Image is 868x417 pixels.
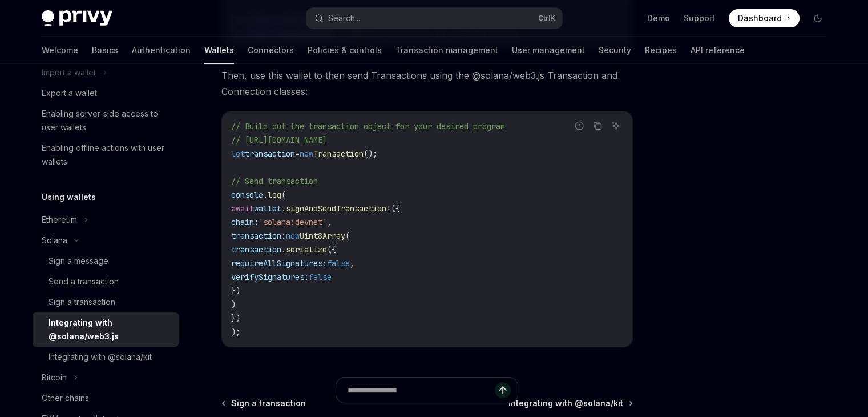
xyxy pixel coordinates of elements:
[231,258,327,268] span: requireAllSignatures:
[308,37,382,64] a: Policies & controls
[647,13,670,24] a: Demo
[512,37,585,64] a: User management
[42,37,78,64] a: Welcome
[306,8,562,29] button: Search...CtrlK
[281,203,286,214] span: .
[286,231,300,241] span: new
[327,217,332,227] span: ,
[92,37,118,64] a: Basics
[221,67,633,99] span: Then, use this wallet to then send Transactions using the @solana/web3.js Transaction and Connect...
[286,244,327,255] span: serialize
[691,37,745,64] a: API reference
[386,203,391,214] span: !
[286,203,386,214] span: signAndSendTransaction
[254,203,281,214] span: wallet
[231,244,281,255] span: transaction
[42,234,67,247] div: Solana
[350,258,354,268] span: ,
[42,371,67,384] div: Bitcoin
[33,83,179,103] a: Export a wallet
[738,13,782,24] span: Dashboard
[263,190,268,200] span: .
[590,118,605,133] button: Copy the contents from the code block
[33,251,179,271] a: Sign a message
[231,272,309,282] span: verifySignatures:
[42,141,172,169] div: Enabling offline actions with user wallets
[231,176,318,186] span: // Send transaction
[231,327,240,337] span: );
[295,149,300,159] span: =
[33,103,179,138] a: Enabling server-side access to user wallets
[364,149,377,159] span: ();
[248,37,294,64] a: Connectors
[33,388,179,408] a: Other chains
[42,391,89,405] div: Other chains
[42,190,96,204] h5: Using wallets
[231,135,327,145] span: // [URL][DOMAIN_NAME]
[33,292,179,312] a: Sign a transaction
[608,118,623,133] button: Ask AI
[231,217,259,227] span: chain:
[599,37,631,64] a: Security
[259,217,327,227] span: 'solana:devnet'
[645,37,677,64] a: Recipes
[300,231,345,241] span: Uint8Array
[42,86,97,100] div: Export a wallet
[809,9,827,27] button: Toggle dark mode
[132,37,191,64] a: Authentication
[231,121,505,131] span: // Build out the transaction object for your desired program
[313,149,364,159] span: Transaction
[231,286,240,296] span: })
[327,258,350,268] span: false
[495,382,511,398] button: Send message
[729,9,800,27] a: Dashboard
[49,295,115,309] div: Sign a transaction
[231,231,286,241] span: transaction:
[231,299,236,310] span: )
[231,149,245,159] span: let
[33,347,179,367] a: Integrating with @solana/kit
[231,203,254,214] span: await
[42,10,112,26] img: dark logo
[327,244,336,255] span: ({
[281,190,286,200] span: (
[42,213,77,227] div: Ethereum
[281,244,286,255] span: .
[395,37,498,64] a: Transaction management
[231,313,240,323] span: })
[538,14,555,23] span: Ctrl K
[391,203,400,214] span: ({
[42,107,172,134] div: Enabling server-side access to user wallets
[33,312,179,347] a: Integrating with @solana/web3.js
[49,275,119,288] div: Send a transaction
[572,118,587,133] button: Report incorrect code
[49,350,152,364] div: Integrating with @solana/kit
[49,316,172,343] div: Integrating with @solana/web3.js
[328,11,360,25] div: Search...
[33,138,179,172] a: Enabling offline actions with user wallets
[309,272,332,282] span: false
[245,149,295,159] span: transaction
[204,37,234,64] a: Wallets
[268,190,281,200] span: log
[300,149,313,159] span: new
[33,271,179,292] a: Send a transaction
[231,190,263,200] span: console
[345,231,350,241] span: (
[49,254,108,268] div: Sign a message
[684,13,715,24] a: Support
